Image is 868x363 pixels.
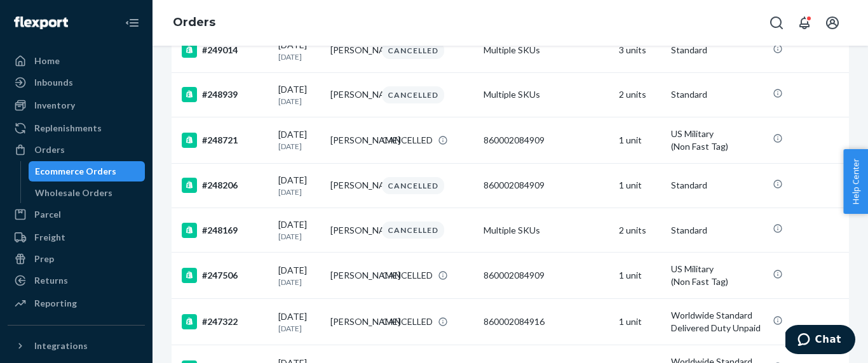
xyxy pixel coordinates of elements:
[382,134,433,147] div: CANCELLED
[34,55,60,67] div: Home
[278,264,320,287] div: [DATE]
[278,218,320,242] div: [DATE]
[764,10,789,36] button: Open Search Box
[8,227,145,247] a: Freight
[8,118,145,138] a: Replenishments
[671,128,763,140] p: US Military
[792,10,817,36] button: Open notifications
[182,43,268,58] div: #249014
[278,174,320,197] div: [DATE]
[671,275,763,288] div: (Non Fast Tag)
[34,274,68,287] div: Returns
[35,187,112,199] div: Wholesale Orders
[478,28,614,72] td: Multiple SKUs
[671,309,763,334] p: Worldwide Standard Delivered Duty Unpaid
[29,183,146,203] a: Wholesale Orders
[671,224,763,237] p: Standard
[382,177,444,194] div: CANCELLED
[843,149,868,214] button: Help Center
[35,165,116,178] div: Ecommerce Orders
[478,72,614,117] td: Multiple SKUs
[671,263,763,275] p: US Military
[278,141,320,152] p: [DATE]
[382,269,433,282] div: CANCELLED
[8,51,145,71] a: Home
[278,51,320,62] p: [DATE]
[484,134,609,147] div: 860002084909
[182,314,268,329] div: #247322
[671,88,763,101] p: Standard
[34,208,61,221] div: Parcel
[614,28,666,72] td: 3 units
[278,187,320,197] p: [DATE]
[8,270,145,291] a: Returns
[671,140,763,153] div: (Non Fast Tag)
[8,204,145,225] a: Parcel
[119,10,145,36] button: Close Navigation
[484,179,609,192] div: 860002084909
[325,208,377,253] td: [PERSON_NAME]
[614,299,666,345] td: 1 unit
[484,269,609,282] div: 860002084909
[785,325,855,357] iframe: Opens a widget where you can chat to one of our agents
[614,72,666,117] td: 2 units
[34,99,75,112] div: Inventory
[8,336,145,356] button: Integrations
[8,293,145,313] a: Reporting
[278,96,320,107] p: [DATE]
[820,10,845,36] button: Open account menu
[325,299,377,345] td: [PERSON_NAME]
[278,310,320,334] div: [DATE]
[671,44,763,56] p: Standard
[278,231,320,242] p: [DATE]
[325,117,377,163] td: [PERSON_NAME]
[182,223,268,238] div: #248169
[278,83,320,107] div: [DATE]
[34,143,65,156] div: Orders
[182,133,268,148] div: #248721
[484,315,609,328] div: 860002084916
[34,122,102,135] div: Replenishments
[34,297,77,310] div: Reporting
[278,323,320,334] p: [DATE]
[34,76,73,89] div: Inbounds
[278,128,320,152] div: [DATE]
[34,231,65,244] div: Freight
[478,208,614,253] td: Multiple SKUs
[182,87,268,102] div: #248939
[325,163,377,208] td: [PERSON_NAME]
[614,163,666,208] td: 1 unit
[614,253,666,299] td: 1 unit
[173,15,215,29] a: Orders
[614,208,666,253] td: 2 units
[278,277,320,287] p: [DATE]
[382,315,433,328] div: CANCELLED
[8,72,145,93] a: Inbounds
[325,253,377,299] td: [PERSON_NAME]
[182,268,268,283] div: #247506
[14,16,68,29] img: Flexport logo
[325,72,377,117] td: [PERSON_NAME]
[382,221,444,239] div: CANCELLED
[671,179,763,192] p: Standard
[182,178,268,193] div: #248206
[8,140,145,160] a: Orders
[278,39,320,62] div: [DATE]
[382,42,444,59] div: CANCELLED
[163,4,226,41] ol: breadcrumbs
[34,253,54,265] div: Prep
[34,340,88,352] div: Integrations
[29,161,146,181] a: Ecommerce Orders
[614,117,666,163] td: 1 unit
[382,86,444,103] div: CANCELLED
[8,249,145,269] a: Prep
[8,95,145,115] a: Inventory
[325,28,377,72] td: [PERSON_NAME]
